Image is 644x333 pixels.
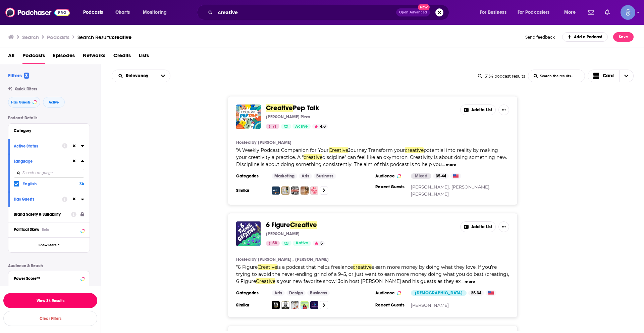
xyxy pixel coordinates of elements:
button: Clear Filters [3,311,97,326]
h3: Similar [236,188,266,193]
h3: Similar [236,302,266,308]
button: open menu [559,7,584,18]
a: CreativePep Talk [266,105,319,112]
h4: Hosted by [236,140,256,145]
h3: Podcasts [47,34,69,40]
img: The Professional Creative [301,186,309,195]
span: creative [112,34,131,40]
button: Open AdvancedNew [396,8,430,16]
button: Language [14,157,71,165]
button: Show profile menu [621,5,635,20]
span: More [564,8,576,17]
a: 58 [266,241,280,246]
button: Add to List [460,221,496,232]
span: s earn more money by doing what they love. If you’re trying to avoid the never-ending grind of a ... [236,264,509,284]
button: open menu [138,7,175,18]
button: 4.8 [312,124,328,129]
span: 6 Figure [238,264,258,270]
img: Mama Knows [291,301,299,309]
h3: Audience [375,290,406,296]
span: Lists [139,50,149,64]
span: Journey Transform your [348,147,405,153]
span: Podcasts [83,8,103,17]
p: Podcast Details [8,116,90,120]
button: Category [14,126,84,135]
div: Search podcasts, credits, & more... [203,5,455,20]
span: " [236,264,509,284]
button: Active Status [14,142,62,150]
span: discipline” can feel like an oxymoron. Creativity is about doing something new. Discipline is abo... [236,154,507,167]
img: Art Juice: A podcast for artists, creatives and art lovers [272,186,280,195]
h2: Choose List sort [112,70,170,82]
div: Power Score™ [14,276,78,281]
img: User Profile [621,5,635,20]
span: creative [405,147,424,153]
img: Art2Life [291,186,299,195]
span: Show More [39,243,57,247]
a: [PERSON_NAME] [258,140,291,145]
div: 35-44 [433,173,449,179]
button: Show More Button [498,105,509,115]
div: Brand Safety & Suitability [14,212,67,217]
button: open menu [78,7,112,18]
a: Fail Like An Artist [310,186,318,195]
h2: Choose View [588,70,634,82]
div: Active Status [14,144,58,149]
span: Monitoring [143,8,167,17]
button: Political SkewBeta [14,225,84,234]
span: A Weekly Podcast Companion for Your [237,147,329,153]
div: Has Guests [14,197,58,202]
span: Creative [258,264,277,270]
span: Creative [256,278,275,284]
input: Search Language... [14,169,84,178]
span: Logged in as Spiral5-G1 [621,5,635,20]
a: [PERSON_NAME], [411,184,450,190]
button: more [465,279,475,285]
a: Podchaser - Follow, Share and Rate Podcasts [5,6,70,19]
span: Credits [113,50,131,64]
span: creative [304,154,322,160]
a: Active [293,241,311,246]
button: Has Guests [14,195,62,203]
span: Has Guests [11,100,31,104]
span: Networks [83,50,105,64]
input: Search podcasts, credits, & more... [215,7,396,18]
a: [PERSON_NAME], [451,184,490,190]
a: [PERSON_NAME] [295,257,329,262]
button: 5 [313,241,325,246]
span: All [8,50,14,64]
span: Open Advanced [399,11,427,14]
p: [PERSON_NAME] Pizza [266,114,310,120]
button: Show More [8,237,90,252]
a: Podcasts [22,50,45,64]
button: Power Score™ [14,274,84,282]
img: Working Class Audio [272,301,280,309]
span: English [22,181,37,186]
div: [DEMOGRAPHIC_DATA] [411,290,467,296]
a: Episodes [53,50,75,64]
span: 6 Figure [266,221,290,229]
span: Creative [290,221,317,229]
a: Add a Podcast [562,32,608,42]
h3: Audience [375,173,406,179]
h2: Filters [8,72,29,79]
a: Show notifications dropdown [602,7,612,18]
button: Brand Safety & Suitability [14,210,71,218]
h3: Recent Guests [375,184,406,190]
a: Arts [299,173,312,179]
button: open menu [513,7,559,18]
button: open menu [112,74,156,78]
button: Show More Button [498,221,509,232]
button: open menu [475,7,515,18]
span: ... [461,278,464,284]
span: Pep Talk [293,104,319,112]
button: Add to List [460,105,496,115]
a: Design [286,290,306,296]
a: Windowsill Chats [281,186,289,195]
span: creative [353,264,372,270]
a: Business [314,173,336,179]
button: Has Guests [8,97,40,108]
button: Send feedback [523,34,557,40]
a: Calm Haven [310,301,318,309]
